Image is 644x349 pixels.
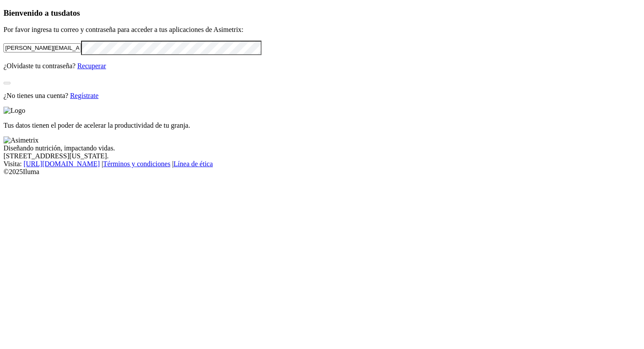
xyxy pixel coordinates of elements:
[103,160,170,168] a: Términos y condiciones
[77,62,106,70] a: Recuperar
[4,160,640,168] div: Visita : | |
[4,8,640,18] h3: Bienvenido a tus
[4,26,640,34] p: Por favor ingresa tu correo y contraseña para acceder a tus aplicaciones de Asimetrix:
[4,62,640,70] p: ¿Olvidaste tu contraseña?
[4,122,640,129] p: Tus datos tienen el poder de acelerar la productividad de tu granja.
[24,160,100,168] a: [URL][DOMAIN_NAME]
[4,107,25,115] img: Logo
[173,160,213,168] a: Línea de ética
[4,144,640,152] div: Diseñando nutrición, impactando vidas.
[4,43,81,52] input: Tu correo
[4,92,640,100] p: ¿No tienes una cuenta?
[4,152,640,160] div: [STREET_ADDRESS][US_STATE].
[61,8,80,17] span: datos
[4,168,640,176] div: © 2025 Iluma
[70,92,99,99] a: Regístrate
[4,136,39,144] img: Asimetrix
